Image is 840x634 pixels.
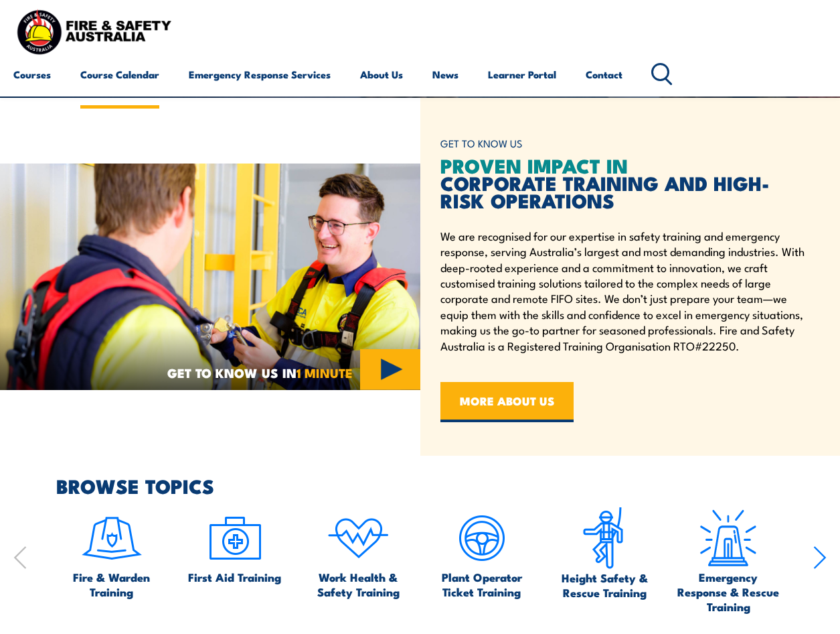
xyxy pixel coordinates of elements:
[440,228,807,353] p: We are recognised for our expertise in safety training and emergency response, serving Australia’...
[440,149,628,180] span: PROVEN IMPACT IN
[550,570,660,600] span: Height Safety & Rescue Training
[440,131,807,156] h6: GET TO KNOW US
[586,58,622,90] a: Contact
[188,507,281,584] a: First Aid Training
[13,58,51,90] a: Courses
[440,382,574,422] a: MORE ABOUT US
[56,477,827,494] h2: BROWSE TOPICS
[56,570,167,599] span: Fire & Warden Training
[303,570,414,599] span: Work Health & Safety Training
[189,58,331,90] a: Emergency Response Services
[297,363,353,382] strong: 1 MINUTE
[697,507,760,570] img: Emergency Response Icon
[327,507,390,570] img: icon-4
[360,58,403,90] a: About Us
[673,570,784,614] span: Emergency Response & Rescue Training
[574,507,637,570] img: icon-6
[488,58,556,90] a: Learner Portal
[426,507,537,599] a: Plant Operator Ticket Training
[432,58,458,90] a: News
[188,570,281,584] span: First Aid Training
[56,507,167,599] a: Fire & Warden Training
[80,507,143,570] img: icon-1
[426,570,537,599] span: Plant Operator Ticket Training
[303,507,414,599] a: Work Health & Safety Training
[80,58,159,90] a: Course Calendar
[550,507,660,600] a: Height Safety & Rescue Training
[450,507,513,570] img: icon-5
[440,156,807,208] h2: CORPORATE TRAINING AND HIGH-RISK OPERATIONS
[167,367,353,379] span: GET TO KNOW US IN
[203,507,266,570] img: icon-2
[673,507,784,614] a: Emergency Response & Rescue Training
